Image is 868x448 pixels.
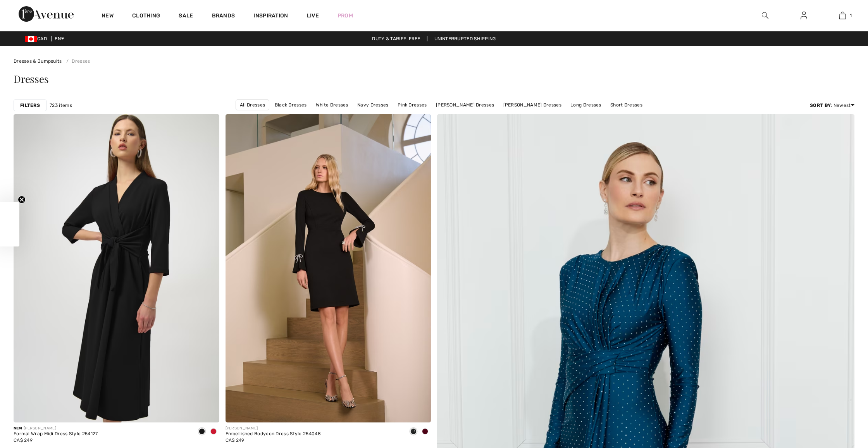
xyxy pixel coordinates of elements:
a: All Dresses [236,100,269,110]
strong: Filters [20,102,40,109]
a: Live [307,12,319,20]
a: Long Dresses [567,100,605,110]
a: Dresses [63,58,90,64]
a: Dresses & Jumpsuits [14,58,62,64]
strong: Sort By [810,103,831,108]
div: Formal Wrap Midi Dress Style 254127 [14,431,98,437]
img: Canadian Dollar [25,36,37,42]
a: White Dresses [312,100,352,110]
img: Embellished Bodycon Dress Style 254048. Black [226,114,431,422]
span: Inspiration [253,12,288,21]
a: Sign In [794,11,813,21]
span: EN [55,36,64,41]
a: Prom [338,12,353,20]
a: 1 [823,11,861,20]
button: Close teaser [18,196,26,203]
span: CA$ 249 [226,438,245,443]
span: CA$ 249 [14,438,33,443]
a: Navy Dresses [353,100,393,110]
span: New [14,426,22,431]
span: 1 [850,12,852,19]
a: Short Dresses [606,100,646,110]
div: Deep cherry [208,426,219,438]
a: [PERSON_NAME] Dresses [432,100,498,110]
a: Clothing [132,12,160,21]
img: Formal Wrap Midi Dress Style 254127. Black [14,114,219,422]
a: New [102,12,114,21]
div: [PERSON_NAME] [226,426,321,431]
img: search the website [762,11,768,20]
a: Pink Dresses [394,100,431,110]
div: [PERSON_NAME] [14,426,98,431]
a: [PERSON_NAME] Dresses [499,100,565,110]
div: Deep cherry [419,426,431,438]
div: : Newest [810,102,854,109]
div: Black [196,426,208,438]
span: Dresses [14,72,48,86]
img: 1ère Avenue [19,6,74,22]
div: Black [408,426,419,438]
a: Brands [212,12,235,21]
img: My Bag [839,11,846,20]
span: CAD [25,36,50,41]
span: 723 items [50,102,72,109]
a: Black Dresses [271,100,311,110]
img: My Info [801,11,807,20]
div: Embellished Bodycon Dress Style 254048 [226,431,321,437]
a: Sale [179,12,193,21]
